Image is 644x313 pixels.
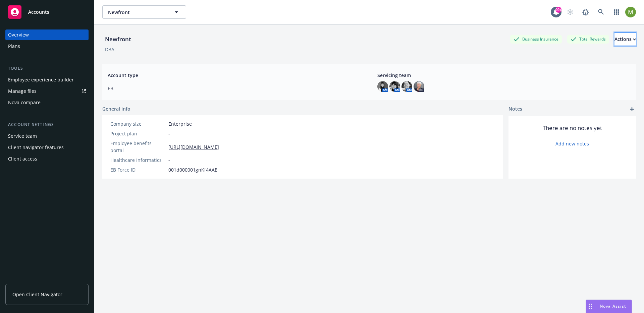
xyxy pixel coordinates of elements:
[600,303,626,309] span: Nova Assist
[5,74,89,85] a: Employee experience builder
[377,81,388,92] img: photo
[401,81,412,92] img: photo
[110,156,166,164] div: Healthcare Informatics
[12,291,62,298] span: Open Client Navigator
[555,7,561,13] div: 99+
[8,142,64,153] div: Client navigator features
[5,121,89,128] div: Account settings
[108,72,361,79] span: Account type
[563,5,577,19] a: Start snowing
[108,9,166,16] span: Newfront
[377,72,631,79] span: Servicing team
[168,130,170,137] span: -
[614,33,636,46] div: Actions
[8,97,41,108] div: Nova compare
[8,131,37,141] div: Service team
[28,9,49,15] span: Accounts
[8,41,20,52] div: Plans
[5,131,89,141] a: Service team
[8,74,74,85] div: Employee experience builder
[567,35,609,43] div: Total Rewards
[102,35,134,44] div: Newfront
[614,33,636,46] button: Actions
[594,5,608,19] a: Search
[5,65,89,72] div: Tools
[110,166,166,173] div: EB Force ID
[102,5,186,19] button: Newfront
[628,105,636,113] a: add
[102,105,130,112] span: General info
[543,124,602,132] span: There are no notes yet
[110,120,166,127] div: Company size
[508,105,522,113] span: Notes
[555,140,589,147] a: Add new notes
[168,143,219,150] a: [URL][DOMAIN_NAME]
[579,5,592,19] a: Report a Bug
[8,29,29,40] div: Overview
[510,35,562,43] div: Business Insurance
[586,300,632,313] button: Nova Assist
[168,120,192,127] span: Enterprise
[5,29,89,40] a: Overview
[414,81,424,92] img: photo
[586,300,594,313] div: Drag to move
[5,86,89,97] a: Manage files
[110,130,166,137] div: Project plan
[8,86,37,97] div: Manage files
[389,81,400,92] img: photo
[5,41,89,52] a: Plans
[108,85,361,92] span: EB
[5,3,89,21] a: Accounts
[625,7,636,17] img: photo
[110,140,166,154] div: Employee benefits portal
[168,156,170,164] span: -
[5,97,89,108] a: Nova compare
[610,5,623,19] a: Switch app
[8,153,37,164] div: Client access
[168,166,217,173] span: 001d000001gnKf4AAE
[5,142,89,153] a: Client navigator features
[105,46,117,53] div: DBA: -
[5,153,89,164] a: Client access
